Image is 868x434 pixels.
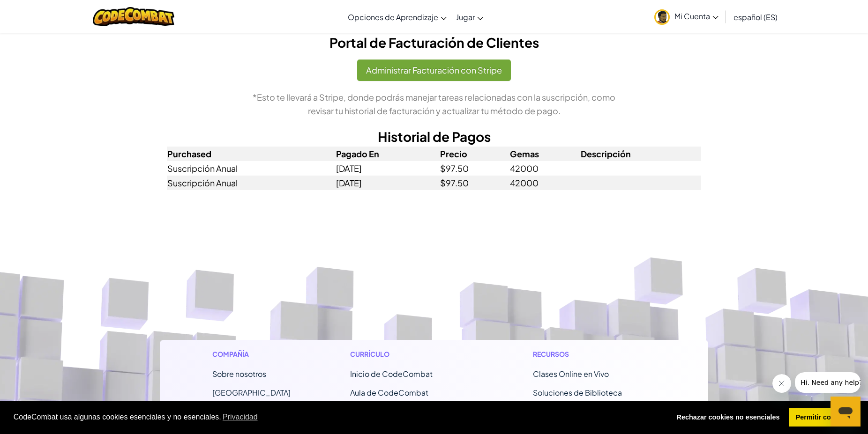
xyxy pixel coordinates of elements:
td: 42000 [509,176,580,190]
a: Sobre nosotros [212,369,266,379]
span: español (ES) [733,12,778,22]
td: Suscripción Anual [167,176,336,190]
th: Descripción [580,147,701,161]
span: Jugar [456,12,475,22]
span: CodeCombat usa algunas cookies esenciales y no esenciales. [14,410,663,424]
h2: Historial de Pagos [167,127,701,147]
h1: Currículo [350,349,473,359]
iframe: Botón para iniciar la ventana de mensajería [831,397,861,427]
a: Clases Online en Vivo [533,369,609,379]
a: learn more about cookies [221,410,259,424]
td: [DATE] [336,176,440,190]
button: Administrar Facturación con Stripe [357,59,511,81]
a: Aula de CodeCombat [350,388,428,397]
a: Jugar [451,4,488,29]
td: [DATE] [336,161,440,176]
td: 42000 [509,161,580,176]
iframe: Cerrar mensaje [772,374,791,393]
h1: Compañía [212,349,291,359]
td: $97.50 [440,176,509,190]
a: Opciones de Aprendizaje [343,4,451,29]
span: Mi Cuenta [674,11,718,21]
td: Suscripción Anual [167,161,336,176]
th: Purchased [167,147,336,161]
a: [GEOGRAPHIC_DATA] [212,388,291,397]
th: Gemas [509,147,580,161]
a: Mi Cuenta [650,2,723,31]
span: Hi. Need any help? [6,7,67,14]
p: *Esto te llevará a Stripe, donde podrás manejar tareas relacionadas con la suscripción, como revi... [167,90,701,118]
span: Opciones de Aprendizaje [348,12,438,22]
h1: Recursos [533,349,656,359]
span: Inicio de CodeCombat [350,369,433,379]
th: Precio [440,147,509,161]
img: CodeCombat logo [93,7,175,26]
td: $97.50 [440,161,509,176]
img: avatar [654,9,670,25]
a: deny cookies [670,408,786,427]
iframe: Mensaje de la compañía [795,372,861,393]
h2: Portal de Facturación de Clientes [167,33,701,52]
a: Soluciones de Biblioteca [533,388,622,397]
a: allow cookies [789,408,854,427]
th: Pagado En [336,147,440,161]
a: español (ES) [729,4,782,29]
